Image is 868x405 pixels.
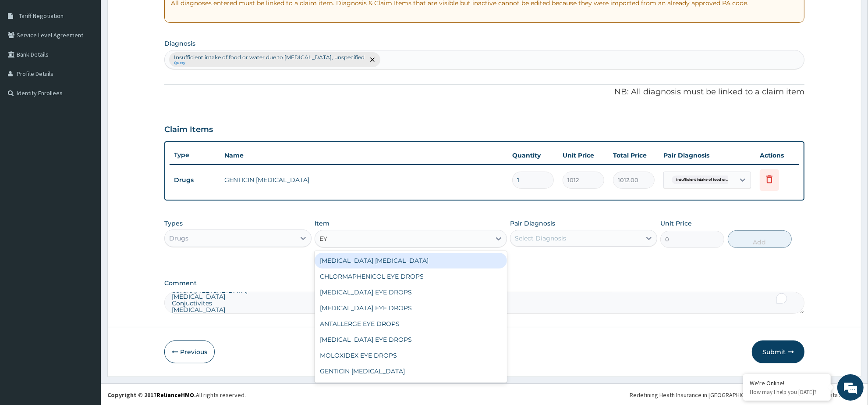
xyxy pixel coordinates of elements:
span: We're online! [51,111,121,199]
span: Tariff Negotiation [19,12,64,20]
th: Actions [755,147,799,164]
label: Types [164,220,183,227]
th: Name [220,147,508,164]
th: Unit Price [558,147,609,164]
div: Drugs [169,234,188,243]
small: Query [174,61,365,65]
h3: Claim Items [164,125,213,135]
div: Chat with us now [46,49,147,61]
label: Unit Price [660,219,692,228]
p: How may I help you today? [750,388,824,396]
img: d_794563401_company_1708531726252_794563401 [16,44,35,66]
button: Submit [752,340,804,363]
p: Insufficient intake of food or water due to [MEDICAL_DATA], unspecified [174,54,365,61]
div: We're Online! [750,379,824,387]
div: [MEDICAL_DATA] EYE DROPS [315,284,507,300]
div: MOLOXIDEX EYE DROPS [315,348,507,363]
button: Previous [164,340,215,363]
th: Total Price [609,147,659,164]
label: Pair Diagnosis [510,219,555,228]
div: ANTALLERGE EYE DROPS [315,316,507,332]
span: remove selection option [368,56,376,64]
label: Item [315,219,329,228]
div: CHLORMAPHENICOL EYE DROPS [315,269,507,284]
div: Minimize live chat window [144,4,165,25]
div: Redefining Heath Insurance in [GEOGRAPHIC_DATA] using Telemedicine and Data Science! [630,391,861,399]
div: NEO-PRESOL EYE DROPS [315,379,507,395]
div: Select Diagnosis [515,234,566,243]
th: Type [170,147,220,163]
th: Quantity [508,147,558,164]
td: Drugs [170,172,220,188]
textarea: To enrich screen reader interactions, please activate Accessibility in Grammarly extension settings [164,292,804,314]
button: Add [728,230,792,248]
div: [MEDICAL_DATA] EYE DROPS [315,332,507,348]
span: Insufficient intake of food or... [672,176,733,184]
label: Comment [164,280,804,287]
th: Pair Diagnosis [659,147,755,164]
textarea: Type your message and hit 'Enter' [4,240,167,270]
label: Diagnosis [164,39,195,48]
td: GENTICIN [MEDICAL_DATA] [220,171,508,189]
p: NB: All diagnosis must be linked to a claim item [164,86,804,98]
div: [MEDICAL_DATA] EYE DROPS [315,300,507,316]
strong: Copyright © 2017 . [107,391,196,399]
div: GENTICIN [MEDICAL_DATA] [315,363,507,379]
a: RelianceHMO [156,391,194,399]
div: [MEDICAL_DATA] [MEDICAL_DATA] [315,253,507,269]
